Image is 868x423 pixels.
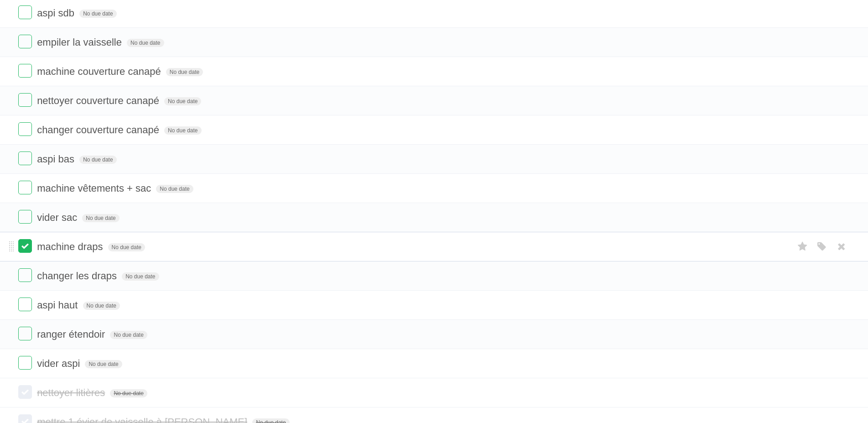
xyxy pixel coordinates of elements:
[18,35,32,48] label: Done
[18,151,32,165] label: Done
[18,327,32,340] label: Done
[18,239,32,253] label: Done
[18,385,32,399] label: Done
[18,181,32,194] label: Done
[85,360,122,368] span: No due date
[37,183,153,194] span: machine vêtements + sac
[18,356,32,370] label: Done
[37,95,161,106] span: nettoyer couverture canapé
[79,156,116,164] span: No due date
[122,272,159,281] span: No due date
[156,185,193,193] span: No due date
[37,66,163,77] span: machine couverture canapé
[18,122,32,136] label: Done
[166,68,203,76] span: No due date
[83,302,120,310] span: No due date
[164,97,201,105] span: No due date
[108,243,145,251] span: No due date
[18,93,32,107] label: Done
[18,268,32,282] label: Done
[37,299,80,311] span: aspi haut
[37,124,161,136] span: changer couverture canapé
[127,39,164,47] span: No due date
[37,153,77,165] span: aspi bas
[110,331,147,339] span: No due date
[110,389,147,397] span: No due date
[164,126,201,135] span: No due date
[18,5,32,19] label: Done
[37,212,79,223] span: vider sac
[37,329,107,340] span: ranger étendoir
[18,64,32,78] label: Done
[37,358,82,369] span: vider aspi
[37,387,107,398] span: nettoyer litières
[82,214,119,222] span: No due date
[18,210,32,224] label: Done
[37,7,77,19] span: aspi sdb
[79,10,116,18] span: No due date
[37,241,105,252] span: machine draps
[37,37,124,48] span: empiler la vaisselle
[794,239,811,254] label: Star task
[18,298,32,311] label: Done
[37,270,119,282] span: changer les draps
